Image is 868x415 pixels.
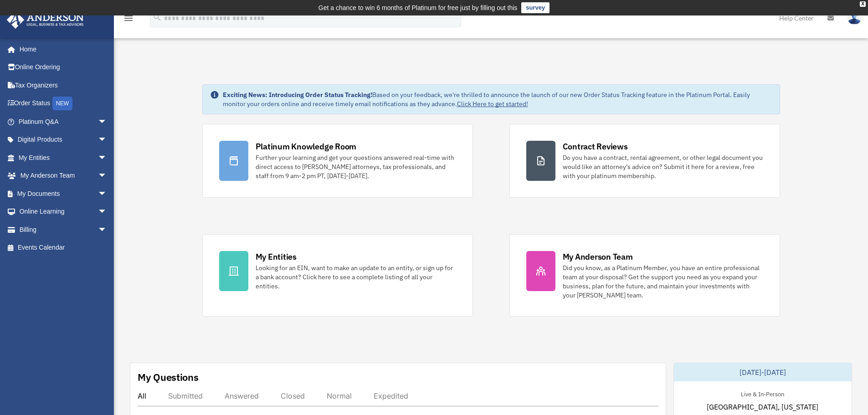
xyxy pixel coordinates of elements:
[138,370,199,384] div: My Questions
[123,16,134,24] a: menu
[318,2,518,13] div: Get a chance to win 6 months of Platinum for free just by filling out this
[563,263,763,300] div: Did you know, as a Platinum Member, you have an entire professional team at your disposal? Get th...
[98,149,116,167] span: arrow_drop_down
[327,391,352,400] div: Normal
[98,203,116,221] span: arrow_drop_down
[4,11,87,29] img: Anderson Advisors Platinum Portal
[563,153,763,180] div: Do you have a contract, rental agreement, or other legal document you would like an attorney's ad...
[457,100,528,108] a: Click Here to get started!
[123,13,134,24] i: menu
[98,131,116,149] span: arrow_drop_down
[6,149,121,167] a: My Entitiesarrow_drop_down
[6,220,121,239] a: Billingarrow_drop_down
[6,184,121,203] a: My Documentsarrow_drop_down
[734,389,791,398] div: Live & In-Person
[374,391,408,400] div: Expedited
[225,391,259,400] div: Answered
[521,2,550,13] a: survey
[6,239,121,257] a: Events Calendar
[6,94,121,113] a: Order StatusNEW
[256,251,297,262] div: My Entities
[202,124,473,198] a: Platinum Knowledge Room Further your learning and get your questions answered real-time with dire...
[6,58,121,77] a: Online Ordering
[509,124,780,198] a: Contract Reviews Do you have a contract, rental agreement, or other legal document you would like...
[98,220,116,239] span: arrow_drop_down
[256,263,456,291] div: Looking for an EIN, want to make an update to an entity, or sign up for a bank account? Click her...
[98,113,116,131] span: arrow_drop_down
[256,141,357,152] div: Platinum Knowledge Room
[860,1,866,7] div: close
[6,203,121,221] a: Online Learningarrow_drop_down
[98,184,116,203] span: arrow_drop_down
[6,131,121,149] a: Digital Productsarrow_drop_down
[152,12,162,22] i: search
[847,11,861,25] img: User Pic
[509,234,780,317] a: My Anderson Team Did you know, as a Platinum Member, you have an entire professional team at your...
[674,363,852,381] div: [DATE]-[DATE]
[223,90,772,108] div: Based on your feedback, we're thrilled to announce the launch of our new Order Status Tracking fe...
[138,391,146,400] div: All
[98,167,116,185] span: arrow_drop_down
[563,141,628,152] div: Contract Reviews
[6,113,121,131] a: Platinum Q&Aarrow_drop_down
[168,391,203,400] div: Submitted
[52,97,72,110] div: NEW
[256,153,456,180] div: Further your learning and get your questions answered real-time with direct access to [PERSON_NAM...
[6,76,121,94] a: Tax Organizers
[563,251,633,262] div: My Anderson Team
[6,40,116,58] a: Home
[223,91,372,99] strong: Exciting News: Introducing Order Status Tracking!
[707,401,818,412] span: [GEOGRAPHIC_DATA], [US_STATE]
[281,391,305,400] div: Closed
[202,234,473,317] a: My Entities Looking for an EIN, want to make an update to an entity, or sign up for a bank accoun...
[6,167,121,185] a: My Anderson Teamarrow_drop_down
